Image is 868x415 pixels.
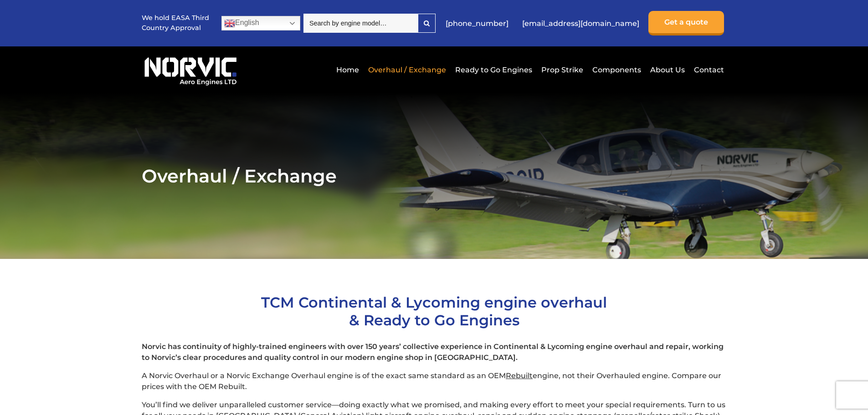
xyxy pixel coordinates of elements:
[648,11,724,35] a: Get a quote
[518,12,644,35] a: [EMAIL_ADDRESS][DOMAIN_NAME]
[142,165,726,187] h2: Overhaul / Exchange
[142,342,724,362] strong: Norvic has continuity of highly-trained engineers with over 150 years’ collective experience in C...
[142,13,210,33] p: We hold EASA Third Country Approval
[303,14,418,33] input: Search by engine model…
[590,59,643,81] a: Components
[142,53,239,86] img: Norvic Aero Engines logo
[506,371,533,380] span: Rebuilt
[648,59,687,81] a: About Us
[539,59,586,81] a: Prop Strike
[453,59,534,81] a: Ready to Go Engines
[692,59,724,81] a: Contact
[441,12,513,35] a: [PHONE_NUMBER]
[221,16,300,30] a: English
[142,370,726,392] p: A Norvic Overhaul or a Norvic Exchange Overhaul engine is of the exact same standard as an OEM en...
[261,294,607,329] span: TCM Continental & Lycoming engine overhaul & Ready to Go Engines
[366,59,448,81] a: Overhaul / Exchange
[334,59,361,81] a: Home
[224,18,235,29] img: en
